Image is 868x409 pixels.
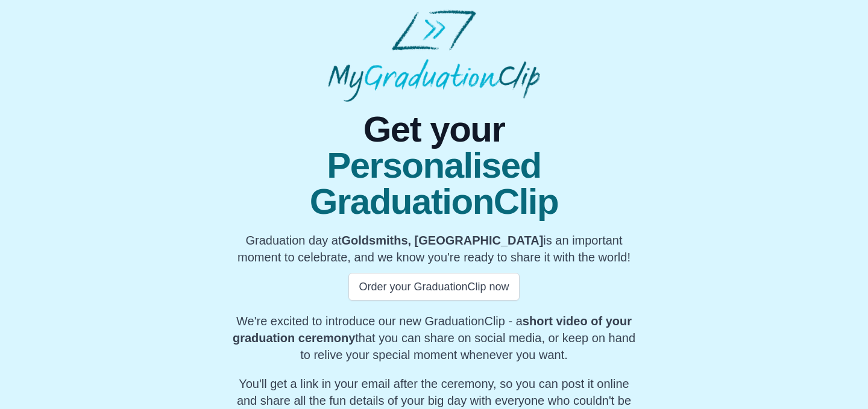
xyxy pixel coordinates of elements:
[231,313,637,363] p: We're excited to introduce our new GraduationClip - a that you can share on social media, or keep...
[328,10,540,102] img: MyGraduationClip
[231,111,637,148] span: Get your
[233,314,632,345] b: short video of your graduation ceremony
[342,234,544,247] b: Goldsmiths, [GEOGRAPHIC_DATA]
[231,148,637,220] span: Personalised GraduationClip
[348,273,519,301] button: Order your GraduationClip now
[231,232,637,266] p: Graduation day at is an important moment to celebrate, and we know you're ready to share it with ...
